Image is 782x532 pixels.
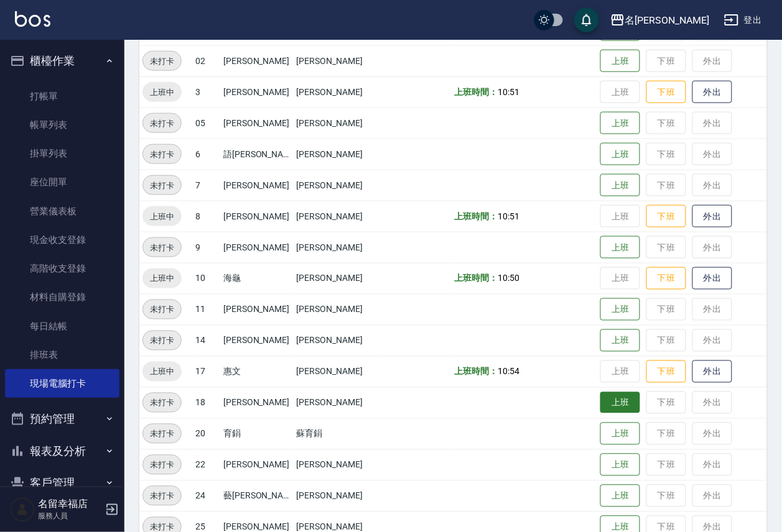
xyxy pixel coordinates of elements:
[692,205,732,228] button: 外出
[220,356,293,387] td: 惠文
[38,498,101,510] h5: 名留幸福店
[600,298,640,321] button: 上班
[5,312,119,341] a: 每日結帳
[5,197,119,226] a: 營業儀表板
[143,428,181,441] span: 未打卡
[294,418,379,449] td: 蘇育鋗
[5,168,119,196] a: 座位開單
[294,480,379,511] td: [PERSON_NAME]
[600,454,640,477] button: 上班
[455,273,498,283] b: 上班時間：
[193,108,221,139] td: 05
[5,403,119,435] button: 預約管理
[143,334,181,347] span: 未打卡
[646,267,686,290] button: 下班
[15,11,50,27] img: Logo
[193,45,221,76] td: 02
[294,325,379,356] td: [PERSON_NAME]
[143,397,181,410] span: 未打卡
[5,45,119,77] button: 櫃檯作業
[600,423,640,446] button: 上班
[220,45,293,76] td: [PERSON_NAME]
[143,55,181,68] span: 未打卡
[692,267,732,290] button: 外出
[142,210,182,223] span: 上班中
[646,205,686,228] button: 下班
[455,211,498,221] b: 上班時間：
[646,81,686,104] button: 下班
[38,510,101,521] p: 服務人員
[498,87,519,97] span: 10:51
[5,226,119,254] a: 現金收支登錄
[142,86,182,99] span: 上班中
[143,117,181,130] span: 未打卡
[220,387,293,418] td: [PERSON_NAME]
[193,294,221,325] td: 11
[220,294,293,325] td: [PERSON_NAME]
[143,241,181,254] span: 未打卡
[600,174,640,197] button: 上班
[294,356,379,387] td: [PERSON_NAME]
[600,236,640,259] button: 上班
[625,12,709,28] div: 名[PERSON_NAME]
[143,148,181,161] span: 未打卡
[498,211,519,221] span: 10:51
[5,139,119,168] a: 掛單列表
[193,356,221,387] td: 17
[5,467,119,499] button: 客戶管理
[294,45,379,76] td: [PERSON_NAME]
[193,449,221,480] td: 22
[220,325,293,356] td: [PERSON_NAME]
[294,76,379,108] td: [PERSON_NAME]
[193,170,221,201] td: 7
[294,170,379,201] td: [PERSON_NAME]
[294,263,379,294] td: [PERSON_NAME]
[220,232,293,263] td: [PERSON_NAME]
[294,232,379,263] td: [PERSON_NAME]
[193,418,221,449] td: 20
[220,76,293,108] td: [PERSON_NAME]
[455,87,498,97] b: 上班時間：
[193,480,221,511] td: 24
[294,294,379,325] td: [PERSON_NAME]
[220,170,293,201] td: [PERSON_NAME]
[5,369,119,398] a: 現場電腦打卡
[220,449,293,480] td: [PERSON_NAME]
[692,81,732,104] button: 外出
[193,201,221,232] td: 8
[600,112,640,135] button: 上班
[193,263,221,294] td: 10
[600,392,640,414] button: 上班
[600,485,640,508] button: 上班
[646,360,686,383] button: 下班
[600,329,640,352] button: 上班
[143,459,181,472] span: 未打卡
[5,111,119,139] a: 帳單列表
[193,387,221,418] td: 18
[294,449,379,480] td: [PERSON_NAME]
[600,143,640,166] button: 上班
[5,254,119,283] a: 高階收支登錄
[294,201,379,232] td: [PERSON_NAME]
[193,76,221,108] td: 3
[193,325,221,356] td: 14
[294,108,379,139] td: [PERSON_NAME]
[498,367,519,377] span: 10:54
[574,7,599,32] button: save
[220,201,293,232] td: [PERSON_NAME]
[605,7,714,33] button: 名[PERSON_NAME]
[143,303,181,316] span: 未打卡
[220,108,293,139] td: [PERSON_NAME]
[220,480,293,511] td: 藝[PERSON_NAME]
[142,272,182,285] span: 上班中
[143,490,181,503] span: 未打卡
[10,497,35,522] img: Person
[455,367,498,377] b: 上班時間：
[5,435,119,467] button: 報表及分析
[498,273,519,283] span: 10:50
[5,341,119,369] a: 排班表
[142,365,182,378] span: 上班中
[600,50,640,73] button: 上班
[193,139,221,170] td: 6
[719,9,767,32] button: 登出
